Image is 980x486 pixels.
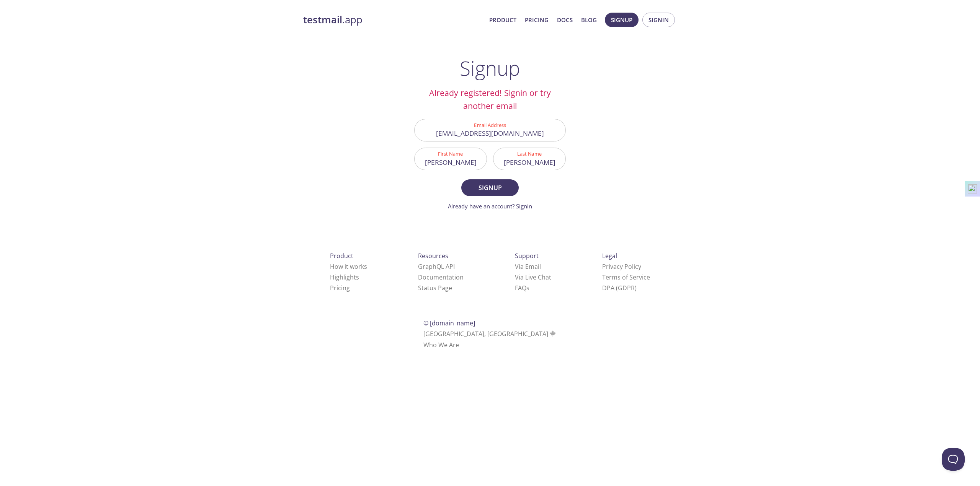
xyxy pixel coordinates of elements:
a: Status Page [418,284,452,292]
span: s [526,284,529,292]
a: Documentation [418,273,464,281]
button: Signup [605,13,639,27]
a: Blog [581,15,597,25]
strong: testmail [303,13,342,26]
a: Privacy Policy [602,262,641,271]
a: Product [489,15,516,25]
a: Who We Are [423,341,459,349]
h1: Signup [460,57,520,80]
button: Signup [461,179,519,196]
button: Signin [642,13,675,27]
span: Signup [611,15,632,25]
a: testmail.app [303,13,483,26]
a: Via Live Chat [515,273,551,281]
span: Signin [648,15,669,25]
a: GraphQL API [418,262,455,271]
a: Highlights [330,273,359,281]
span: [GEOGRAPHIC_DATA], [GEOGRAPHIC_DATA] [423,330,557,338]
h2: Already registered! Signin or try another email [414,86,566,113]
span: Support [515,252,539,260]
a: Terms of Service [602,273,650,281]
a: Already have an account? Signin [448,202,532,210]
a: Pricing [525,15,549,25]
a: Via Email [515,262,541,271]
a: Pricing [330,284,350,292]
a: FAQ [515,284,529,292]
span: © [DOMAIN_NAME] [423,319,475,327]
span: Signup [470,182,510,193]
a: How it works [330,262,367,271]
a: DPA (GDPR) [602,284,637,292]
span: Resources [418,252,448,260]
span: Product [330,252,353,260]
iframe: Help Scout Beacon - Open [942,448,965,471]
span: Legal [602,252,617,260]
a: Docs [557,15,573,25]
